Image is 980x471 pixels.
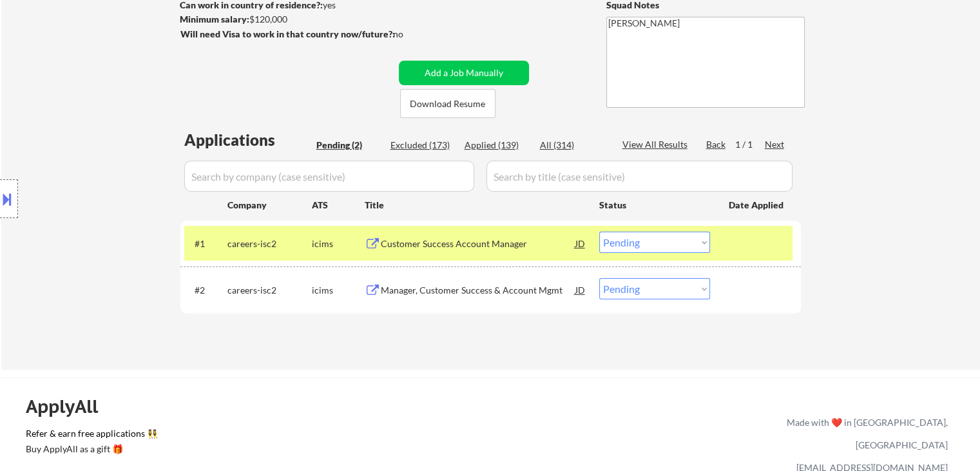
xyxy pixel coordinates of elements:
strong: Minimum salary: [180,14,249,25]
div: no [393,28,430,41]
div: careers-isc2 [227,237,312,250]
div: JD [574,278,587,301]
div: Manager, Customer Success & Account Mgmt [381,284,575,297]
a: Refer & earn free applications 👯‍♀️ [26,429,517,443]
div: ATS [312,199,365,212]
div: Back [706,138,727,151]
div: Date Applied [729,199,785,212]
div: icims [312,237,365,250]
input: Search by company (case sensitive) [184,161,474,192]
div: All (314) [540,139,604,152]
div: careers-isc2 [227,284,312,297]
div: icims [312,284,365,297]
a: Buy ApplyAll as a gift 🎁 [26,443,155,459]
div: JD [574,232,587,255]
div: Title [365,199,587,212]
div: Next [765,138,785,151]
div: Pending (2) [316,139,381,152]
div: Applications [184,132,312,148]
div: Status [599,193,710,216]
div: Excluded (173) [390,139,455,152]
div: Company [227,199,312,212]
div: 1 / 1 [735,138,765,151]
button: Add a Job Manually [399,61,529,85]
input: Search by title (case sensitive) [486,161,793,192]
button: Download Resume [400,89,495,118]
div: View All Results [622,138,691,151]
div: ApplyAll [26,396,113,417]
div: Customer Success Account Manager [381,237,575,250]
div: Applied (139) [465,139,529,152]
strong: Will need Visa to work in that country now/future?: [180,28,395,39]
div: $120,000 [180,13,394,26]
div: Buy ApplyAll as a gift 🎁 [26,445,155,454]
div: Made with ❤️ in [GEOGRAPHIC_DATA], [GEOGRAPHIC_DATA] [782,411,948,456]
